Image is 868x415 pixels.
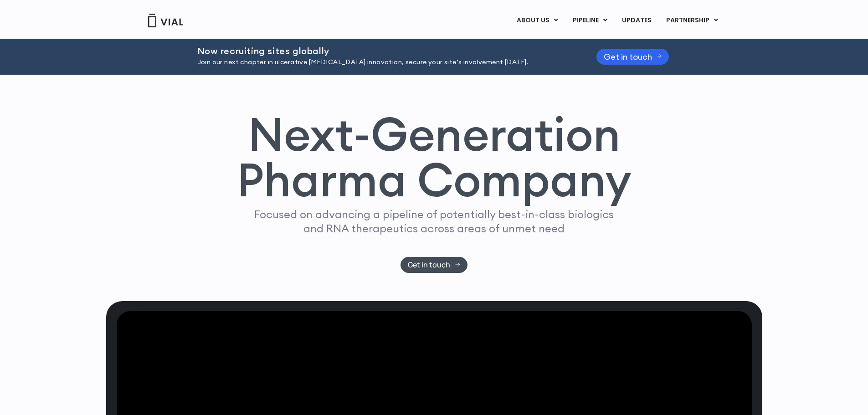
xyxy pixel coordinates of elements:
[565,13,614,28] a: PIPELINEMenu Toggle
[237,111,632,203] h1: Next-Generation Pharma Company
[401,257,467,273] a: Get in touch
[596,49,669,65] a: Get in touch
[615,13,658,28] a: UPDATES
[251,207,618,236] p: Focused on advancing a pipeline of potentially best-in-class biologics and RNA therapeutics acros...
[604,53,652,60] span: Get in touch
[197,46,574,56] h2: Now recruiting sites globally
[659,13,725,28] a: PARTNERSHIPMenu Toggle
[197,57,574,67] p: Join our next chapter in ulcerative [MEDICAL_DATA] innovation, secure your site’s involvement [DA...
[147,14,184,27] img: Vial Logo
[408,261,450,268] span: Get in touch
[509,13,565,28] a: ABOUT USMenu Toggle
